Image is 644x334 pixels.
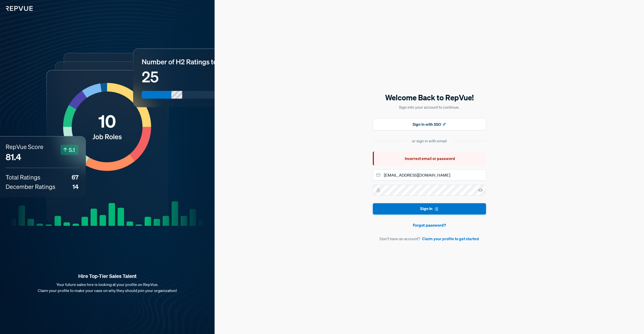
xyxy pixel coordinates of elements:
[373,236,486,242] article: Don't have an account?
[373,170,486,181] input: Email address
[373,151,486,165] div: Incorrect email or password
[412,138,447,144] div: or sign in with email
[373,104,486,110] p: Sign into your account to continue.
[373,203,486,215] button: Sign In
[373,222,486,228] a: Forgot password?
[8,281,207,294] p: Your future sales hire is looking at your profile on RepVue. Claim your profile to make your case...
[373,118,486,130] button: Sign In with SSO
[8,273,207,279] strong: Hire Top-Tier Sales Talent
[422,236,479,242] a: Claim your profile to get started
[373,92,486,103] h5: Welcome Back to RepVue!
